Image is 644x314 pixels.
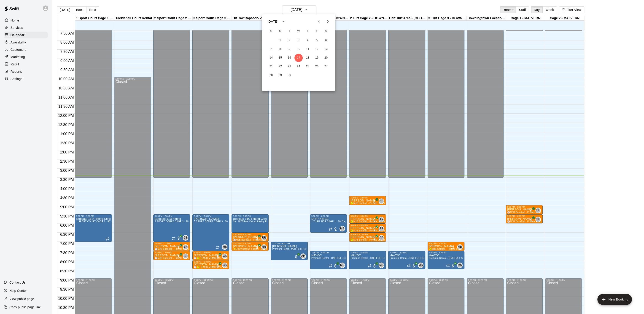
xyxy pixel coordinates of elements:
[323,17,332,26] button: Next month
[294,36,303,45] button: 3
[304,36,312,45] button: 4
[314,17,323,26] button: Previous month
[267,54,275,62] button: 14
[285,36,294,45] button: 2
[313,54,321,62] button: 19
[294,45,303,53] button: 10
[313,45,321,53] button: 12
[285,54,294,62] button: 16
[313,27,321,36] span: Friday
[322,45,330,53] button: 13
[304,45,312,53] button: 11
[285,62,294,71] button: 23
[267,19,278,24] div: [DATE]
[322,54,330,62] button: 20
[304,27,312,36] span: Thursday
[313,62,321,71] button: 26
[276,62,284,71] button: 22
[267,71,275,79] button: 28
[285,27,294,36] span: Tuesday
[276,71,284,79] button: 29
[322,36,330,45] button: 6
[294,62,303,71] button: 24
[322,27,330,36] span: Saturday
[280,18,287,25] button: calendar view is open, switch to year view
[285,45,294,53] button: 9
[267,62,275,71] button: 21
[267,27,275,36] span: Sunday
[267,45,275,53] button: 7
[285,71,294,79] button: 30
[313,36,321,45] button: 5
[322,62,330,71] button: 27
[276,45,284,53] button: 8
[276,27,284,36] span: Monday
[276,54,284,62] button: 15
[304,54,312,62] button: 18
[304,62,312,71] button: 25
[276,36,284,45] button: 1
[294,27,303,36] span: Wednesday
[294,54,303,62] button: 17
